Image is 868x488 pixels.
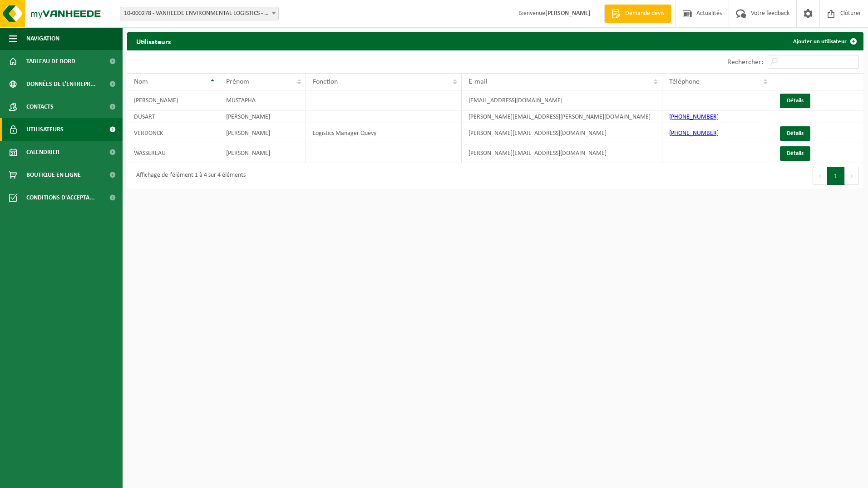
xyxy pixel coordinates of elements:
label: Rechercher: [727,59,763,66]
span: Demande devis [623,9,666,18]
td: [PERSON_NAME] [219,110,306,123]
td: MUSTAPHA [219,90,306,110]
button: 1 [827,167,845,185]
a: Détails [780,94,810,108]
td: [PERSON_NAME] [219,143,306,163]
span: Données de l'entrepr... [26,73,96,95]
a: Détails [780,126,810,141]
span: Conditions d'accepta... [26,186,95,209]
td: [PERSON_NAME][EMAIL_ADDRESS][DOMAIN_NAME] [462,143,662,163]
td: [PERSON_NAME][EMAIL_ADDRESS][PERSON_NAME][DOMAIN_NAME] [462,110,662,123]
a: Ajouter un utilisateur [786,32,863,50]
a: [PHONE_NUMBER] [669,114,719,120]
div: Affichage de l'élément 1 à 4 sur 4 éléments [132,168,246,184]
span: E-mail [469,78,488,85]
h2: Utilisateurs [127,32,180,50]
span: Téléphone [669,78,700,85]
td: DUSART [127,110,219,123]
span: Calendrier [26,141,59,164]
td: [EMAIL_ADDRESS][DOMAIN_NAME] [462,90,662,110]
a: Demande devis [604,5,671,23]
td: WASSEREAU [127,143,219,163]
td: Logistics Manager Quévy [306,123,462,143]
td: [PERSON_NAME] [127,90,219,110]
strong: [PERSON_NAME] [545,10,591,17]
a: Détails [780,146,810,161]
td: [PERSON_NAME][EMAIL_ADDRESS][DOMAIN_NAME] [462,123,662,143]
span: Navigation [26,27,59,50]
button: Next [845,167,859,185]
span: Nom [134,78,148,85]
span: Utilisateurs [26,118,64,141]
span: Fonction [313,78,338,85]
span: Contacts [26,95,54,118]
span: Tableau de bord [26,50,75,73]
a: [PHONE_NUMBER] [669,130,719,137]
span: Prénom [226,78,249,85]
td: VERDONCK [127,123,219,143]
button: Previous [813,167,827,185]
span: Boutique en ligne [26,164,81,186]
span: 10-000278 - VANHEEDE ENVIRONMENTAL LOGISTICS - QUEVY - QUÉVY-LE-GRAND [120,7,278,20]
td: [PERSON_NAME] [219,123,306,143]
